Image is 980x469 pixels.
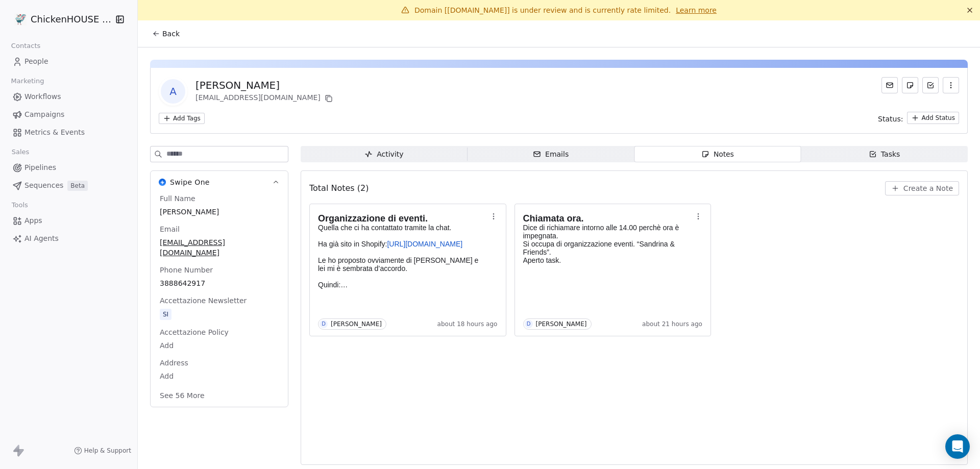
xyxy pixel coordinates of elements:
[14,13,27,26] img: 4.jpg
[160,278,279,288] span: 3888642917
[158,327,231,337] span: Accettazione Policy
[527,320,531,328] div: D
[31,13,112,26] span: ChickenHOUSE snc
[8,177,129,194] a: SequencesBeta
[151,193,288,407] div: Swipe OneSwipe One
[331,320,382,328] div: [PERSON_NAME]
[74,447,131,455] a: Help & Support
[24,162,56,173] span: Pipelines
[195,92,335,105] div: [EMAIL_ADDRESS][DOMAIN_NAME]
[533,149,569,160] div: Emails
[12,11,109,28] button: ChickenHOUSE snc
[8,106,129,123] a: Campaigns
[885,181,959,195] button: Create a Note
[8,53,129,70] a: People
[907,112,959,124] button: Add Status
[7,73,48,89] span: Marketing
[158,224,182,234] span: Email
[158,265,215,275] span: Phone Number
[160,340,279,351] span: Add
[163,309,168,319] div: SI
[24,56,48,67] span: People
[309,182,369,194] span: Total Notes (2)
[170,177,210,187] span: Swipe One
[8,124,129,141] a: Metrics & Events
[158,358,190,368] span: Address
[642,320,702,328] span: about 21 hours ago
[160,371,279,381] span: Add
[84,447,131,455] span: Help & Support
[24,233,59,244] span: AI Agents
[154,386,211,405] button: See 56 More
[195,78,335,92] div: [PERSON_NAME]
[945,434,970,459] div: Open Intercom Messenger
[8,88,129,105] a: Workflows
[158,193,198,204] span: Full Name
[523,213,693,224] h1: Chiamata ora.
[322,320,326,328] div: D
[7,38,45,54] span: Contacts
[7,144,34,160] span: Sales
[24,91,61,102] span: Workflows
[161,79,185,104] span: A
[523,224,693,264] p: Dice di richiamare intorno alle 14.00 perchè ora è impegnata. Si occupa di organizzazione eventi....
[24,215,42,226] span: Apps
[318,224,487,248] p: Quella che ci ha contattato tramite la chat. Ha già sito in Shopify:
[158,295,249,306] span: Accettazione Newsletter
[8,230,129,247] a: AI Agents
[160,207,279,217] span: [PERSON_NAME]
[364,149,403,160] div: Activity
[318,256,487,289] p: Le ho proposto ovviamente di [PERSON_NAME] e lei mi è sembrata d’accordo. Quindi: Preventivo per ...
[24,180,63,191] span: Sequences
[869,149,900,160] div: Tasks
[414,6,671,14] span: Domain [[DOMAIN_NAME]] is under review and is currently rate limited.
[67,181,88,191] span: Beta
[903,183,953,193] span: Create a Note
[24,127,85,138] span: Metrics & Events
[318,213,487,224] h1: Organizzazione di eventi.
[7,198,32,213] span: Tools
[437,320,498,328] span: about 18 hours ago
[160,237,279,258] span: [EMAIL_ADDRESS][DOMAIN_NAME]
[878,114,903,124] span: Status:
[387,240,462,248] a: [URL][DOMAIN_NAME]
[24,109,64,120] span: Campaigns
[536,320,587,328] div: [PERSON_NAME]
[151,171,288,193] button: Swipe OneSwipe One
[162,29,180,39] span: Back
[159,113,205,124] button: Add Tags
[159,179,166,186] img: Swipe One
[146,24,186,43] button: Back
[8,212,129,229] a: Apps
[676,5,717,15] a: Learn more
[8,159,129,176] a: Pipelines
